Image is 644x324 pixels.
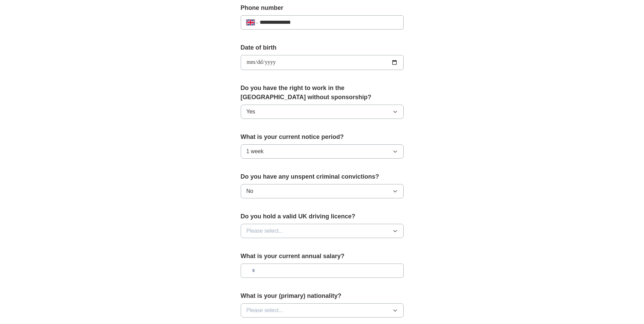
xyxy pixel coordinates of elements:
[241,212,404,221] label: Do you hold a valid UK driving licence?
[246,227,283,235] span: Please select...
[241,84,404,102] label: Do you have the right to work in the [GEOGRAPHIC_DATA] without sponsorship?
[241,252,404,261] label: What is your current annual salary?
[246,147,264,156] span: 1 week
[246,108,255,116] span: Yes
[241,144,404,159] button: 1 week
[241,184,404,198] button: No
[246,187,253,195] span: No
[241,3,404,13] label: Phone number
[241,291,404,301] label: What is your (primary) nationality?
[246,306,283,314] span: Please select...
[241,172,404,181] label: Do you have any unspent criminal convictions?
[241,132,404,142] label: What is your current notice period?
[241,105,404,119] button: Yes
[241,303,404,318] button: Please select...
[241,224,404,238] button: Please select...
[241,43,404,52] label: Date of birth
